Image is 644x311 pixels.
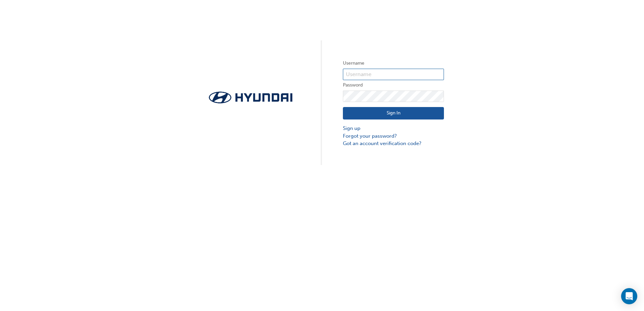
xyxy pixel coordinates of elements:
[343,69,444,80] input: Username
[343,107,444,120] button: Sign In
[343,132,444,140] a: Forgot your password?
[343,59,444,67] label: Username
[200,90,301,105] img: Trak
[343,125,444,132] a: Sign up
[343,140,444,147] a: Got an account verification code?
[621,288,637,304] div: Open Intercom Messenger
[343,81,444,89] label: Password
